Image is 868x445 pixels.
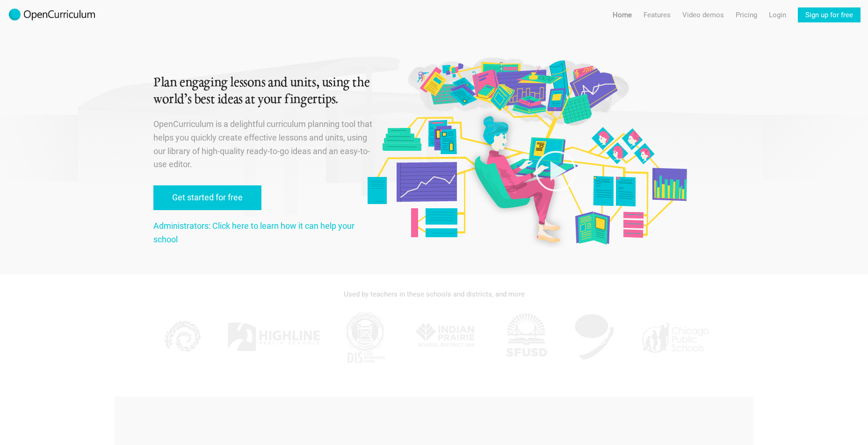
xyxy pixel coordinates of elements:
[158,309,205,365] img: KPPCS.jpg
[640,309,710,365] img: CPS.jpg
[364,56,689,248] img: Original illustration by Malisa Suchanya, Oakland, CA (malisasuchanya.com)
[342,309,389,365] img: DIS.jpg
[153,118,374,171] p: OpenCurriculum is a delightful curriculum planning tool that helps you quickly create effective l...
[153,221,354,244] a: Administrators: Click here to learn how it can help your school
[769,7,786,22] a: Login
[613,7,632,22] a: Home
[153,75,374,108] h1: Plan engaging lessons and units, using the world’s best ideas at your fingertips.
[736,7,757,22] a: Pricing
[227,309,320,365] img: Highline.jpg
[153,185,261,210] a: Get started for free
[644,7,671,22] a: Features
[682,7,724,22] a: Video demos
[411,309,481,365] img: IPSD.jpg
[7,7,96,22] img: 2017-logo-m.png
[153,284,715,304] div: Used by teachers in these schools and districts, and more
[571,309,618,365] img: AGK.jpg
[798,7,861,22] a: Sign up for free
[503,309,550,365] img: SFUSD.jpg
